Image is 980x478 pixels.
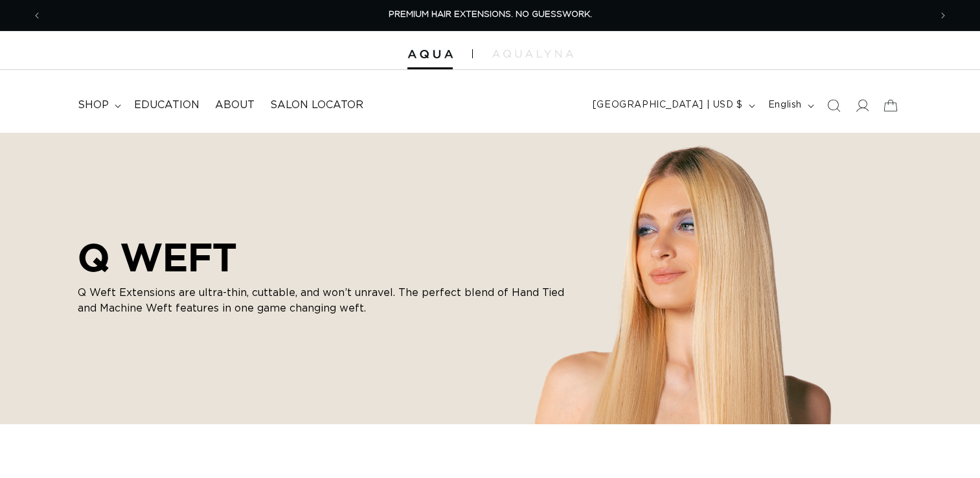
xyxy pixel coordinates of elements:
[593,98,743,112] span: [GEOGRAPHIC_DATA] | USD $
[270,98,363,112] span: Salon Locator
[78,98,109,112] span: shop
[768,98,802,112] span: English
[78,234,570,280] h2: Q WEFT
[78,285,570,316] p: Q Weft Extensions are ultra-thin, cuttable, and won’t unravel. The perfect blend of Hand Tied and...
[215,98,255,112] span: About
[819,91,848,120] summary: Search
[23,3,51,28] button: Previous announcement
[389,10,592,19] span: PREMIUM HAIR EXTENSIONS. NO GUESSWORK.
[760,93,819,118] button: English
[585,93,760,118] button: [GEOGRAPHIC_DATA] | USD $
[134,98,199,112] span: Education
[70,91,126,120] summary: shop
[207,91,262,120] a: About
[407,50,453,59] img: Aqua Hair Extensions
[126,91,207,120] a: Education
[262,91,371,120] a: Salon Locator
[929,3,957,28] button: Next announcement
[492,50,573,58] img: aqualyna.com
